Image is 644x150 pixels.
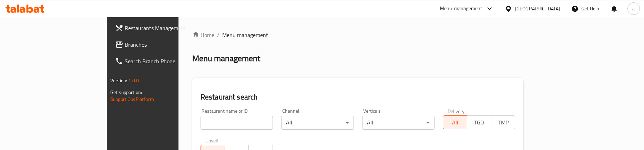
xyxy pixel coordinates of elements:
h2: Restaurant search [201,92,515,102]
h2: Menu management [192,53,260,64]
button: TGO [467,115,491,129]
div: [GEOGRAPHIC_DATA] [515,5,560,12]
span: Restaurants Management [125,24,209,32]
span: Get support on: [110,88,142,97]
button: All [443,115,467,129]
span: TGO [470,118,489,128]
span: Branches [125,40,209,49]
span: Search Branch Phone [125,57,209,65]
span: TMP [494,118,513,128]
span: 1.0.0 [128,76,139,85]
label: Upsell [205,138,218,143]
input: Search for restaurant name or ID.. [201,116,273,130]
span: a [632,5,635,12]
span: Version: [110,76,127,85]
div: All [362,116,435,130]
nav: breadcrumb [192,31,524,39]
a: Restaurants Management [110,20,214,36]
a: Search Branch Phone [110,53,214,69]
li: / [217,31,219,39]
a: Support.OpsPlatform [110,95,154,104]
a: Branches [110,36,214,53]
button: TMP [491,115,515,129]
div: Menu-management [440,4,482,13]
div: All [281,116,354,130]
span: Menu management [222,31,268,39]
span: All [446,118,464,128]
label: Delivery [448,109,465,113]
